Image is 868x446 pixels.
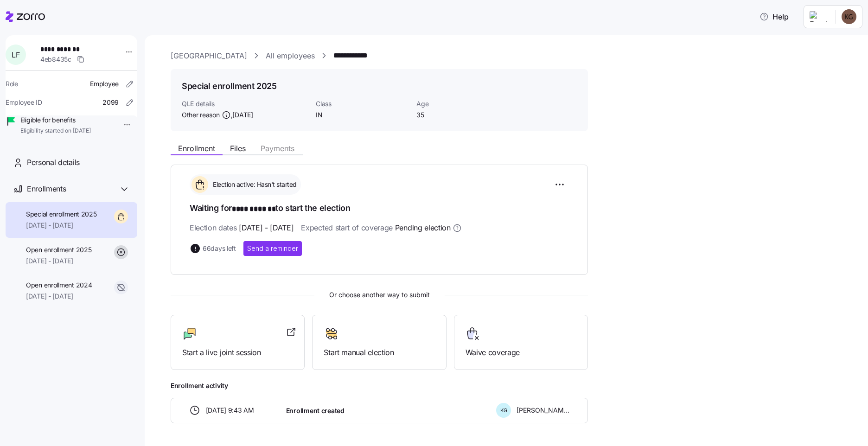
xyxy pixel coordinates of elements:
a: All employees [266,50,315,62]
span: Enrollment [178,145,215,152]
button: Send a reminder [243,241,302,256]
span: Enrollment activity [171,381,588,390]
span: Payments [261,145,294,152]
span: Expected start of coverage [301,222,461,234]
span: Start a live joint session [182,347,293,358]
span: Other reason , [182,110,253,120]
span: [DATE] - [DATE] [239,222,294,234]
span: Eligibility started on [DATE] [20,127,91,135]
span: 4eb8435c [40,55,71,64]
span: Personal details [27,157,80,168]
span: K G [500,408,507,413]
span: Election active: Hasn't started [210,180,297,189]
span: 2099 [102,98,119,107]
span: QLE details [182,99,308,108]
span: Special enrollment 2025 [26,210,97,219]
span: [PERSON_NAME] [517,406,569,415]
span: [DATE] [232,110,253,120]
span: Help [759,11,789,22]
span: Start manual election [324,347,434,358]
span: IN [316,110,409,120]
span: [DATE] - [DATE] [26,256,91,266]
img: b34cea83cf096b89a2fb04a6d3fa81b3 [842,9,856,24]
span: Enrollments [27,183,66,195]
img: Employer logo [810,11,828,22]
span: Class [316,99,409,108]
span: Open enrollment 2024 [26,280,92,290]
span: 35 [416,110,510,120]
span: Age [416,99,510,108]
span: Enrollment created [286,406,345,415]
span: Files [230,145,246,152]
span: Employee [90,79,119,89]
span: Open enrollment 2025 [26,245,91,255]
span: Election dates [190,222,294,234]
span: Send a reminder [247,244,298,253]
button: Help [752,7,796,26]
span: 66 days left [203,244,236,253]
h1: Special enrollment 2025 [182,80,277,92]
span: Pending election [395,222,451,234]
span: Role [6,79,18,89]
span: Eligible for benefits [20,115,91,125]
a: [GEOGRAPHIC_DATA] [171,50,247,62]
span: Waive coverage [466,347,576,358]
span: Or choose another way to submit [171,290,588,300]
span: L F [12,51,19,58]
span: [DATE] - [DATE] [26,221,97,230]
span: Employee ID [6,98,42,107]
span: [DATE] 9:43 AM [206,406,254,415]
span: [DATE] - [DATE] [26,292,92,301]
h1: Waiting for to start the election [190,202,569,215]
